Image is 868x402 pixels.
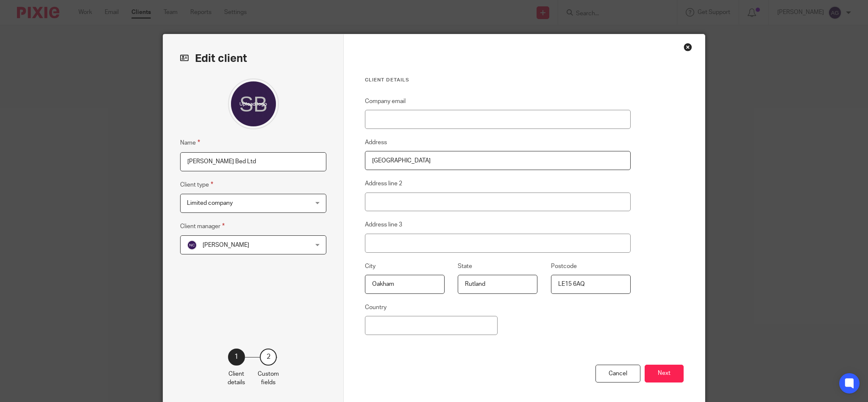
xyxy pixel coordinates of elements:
label: Company email [365,97,406,106]
div: Close this dialog window [684,43,692,51]
p: Custom fields [258,370,279,387]
p: Client details [228,370,245,387]
label: Client type [180,180,213,190]
label: Address line 3 [365,221,402,229]
button: Next [645,365,684,383]
label: City [365,262,376,271]
span: [PERSON_NAME] [203,242,249,248]
span: Limited company [187,200,233,206]
div: 2 [260,349,277,366]
h2: Edit client [180,51,326,66]
h3: Client details [365,77,631,84]
label: State [458,262,472,271]
label: Client manager [180,221,225,231]
label: Country [365,303,387,312]
label: Name [180,138,200,148]
img: svg%3E [187,240,197,250]
div: 1 [228,349,245,366]
label: Postcode [551,262,577,271]
label: Address line 2 [365,179,402,188]
label: Address [365,138,387,147]
div: Cancel [595,365,640,383]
